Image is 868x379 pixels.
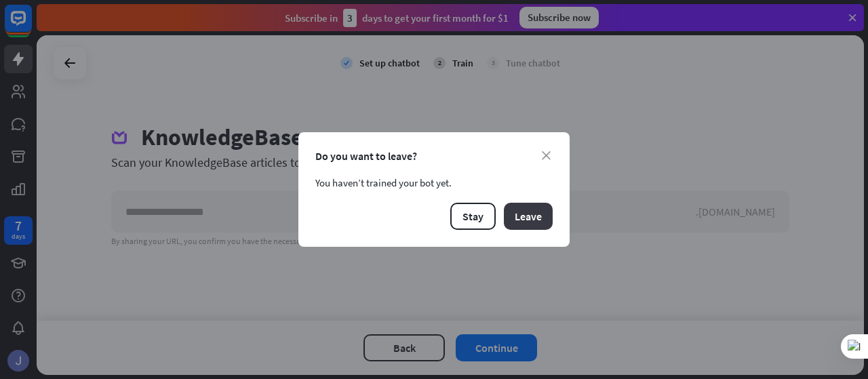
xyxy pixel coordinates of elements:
[315,176,553,189] div: You haven’t trained your bot yet.
[450,203,496,230] button: Stay
[315,149,553,163] div: Do you want to leave?
[11,5,52,46] button: Open LiveChat chat widget
[504,203,553,230] button: Leave
[542,151,551,160] i: close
